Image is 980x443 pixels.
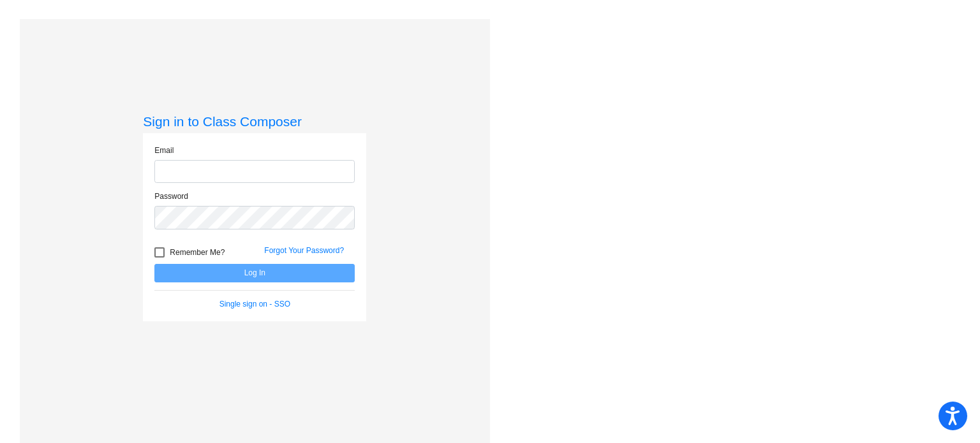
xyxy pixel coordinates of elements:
[154,145,174,156] label: Email
[143,113,366,129] h3: Sign in to Class Composer
[170,245,225,260] span: Remember Me?
[154,191,188,202] label: Password
[264,246,344,255] a: Forgot Your Password?
[154,264,355,282] button: Log In
[219,300,290,309] a: Single sign on - SSO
